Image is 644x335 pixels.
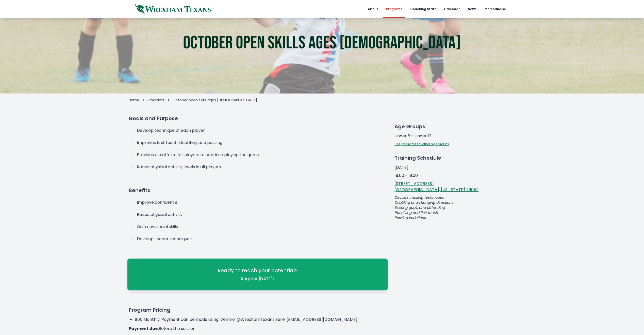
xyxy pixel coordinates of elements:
[129,326,386,332] div: Before the session
[142,98,144,103] li: >
[137,235,294,243] p: Develop soccer techniques
[394,205,478,210] p: Scoring goals and defending
[394,154,478,161] h3: Training Schedule
[394,200,478,205] p: Dribbling and changing directions
[394,210,478,215] p: Receiving and first touch
[137,223,294,230] p: Gain new social skills
[394,215,478,220] p: Passing variations
[137,151,294,158] p: Provides a platform for players to continue playing the game
[394,173,478,179] p: 18:00 - 19:00
[137,163,294,171] p: Raises physical activity levels in all players
[218,267,298,274] span: Ready to reach your potential?
[147,98,164,103] a: Programs
[137,127,294,134] p: Develop technique of each player
[241,276,274,282] span: Register [DATE]!
[394,195,478,200] p: Decision making techniques
[129,187,386,194] h3: Benefits
[183,34,461,52] h1: October open skills ages [DEMOGRAPHIC_DATA]
[394,133,478,139] p: Under 6 - Under 12
[173,98,257,103] span: October open skills ages [DEMOGRAPHIC_DATA]
[129,306,386,313] h3: Program Pricing
[394,123,478,130] h3: Age Groups
[129,98,139,103] a: Home
[137,199,294,206] p: Improve confidence
[394,142,449,146] a: See programs for other age groups
[129,115,386,122] h3: Goals and Purpose
[168,98,170,103] li: >
[137,139,294,146] p: Improves first touch, dribbling, and passing
[394,181,478,193] a: [STREET_ADDRESS][GEOGRAPHIC_DATA], [US_STATE] 76052
[137,211,294,218] p: Raises physical activity
[394,164,478,171] p: [DATE]
[129,326,159,331] strong: Payment due:
[127,258,388,290] a: Ready to reach your potential? Register [DATE]!
[135,317,386,323] li: $65 Monthly: Payment can be made using: Venmo: @WrexhamTexans Zelle: [EMAIL_ADDRESS][DOMAIN_NAME]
